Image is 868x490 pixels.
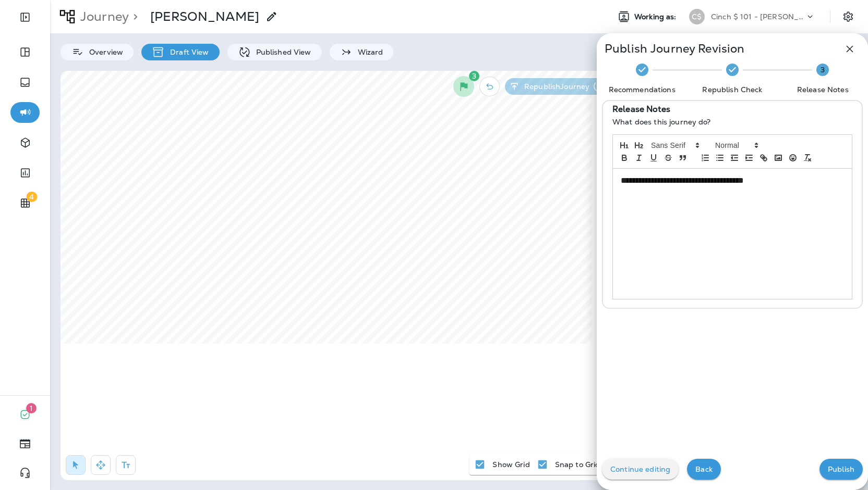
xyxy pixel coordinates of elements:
[605,45,744,53] p: Publish Journey Revision
[828,465,854,473] p: Publish
[601,84,683,95] span: Recommendations
[602,459,679,480] button: Continue editing
[610,465,670,473] p: Continue editing
[687,459,721,480] button: Back
[819,459,863,480] button: Publish
[612,105,670,114] p: Release Notes
[612,118,852,126] p: What does this journey do?
[782,84,864,95] span: Release Notes
[691,84,773,95] span: Republish Check
[695,465,713,473] p: Back
[821,65,825,74] text: 3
